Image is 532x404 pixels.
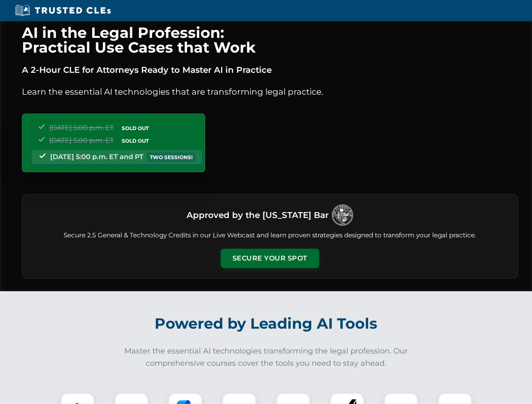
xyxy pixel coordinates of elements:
span: [DATE] 5:00 p.m. ET [49,136,114,144]
span: [DATE] 5:00 p.m. ET [49,124,114,132]
h2: Powered by Leading AI Tools [33,309,500,338]
h3: Approved by the [US_STATE] Bar [187,207,329,223]
p: Learn the essential AI technologies that are transforming legal practice. [22,85,518,98]
img: Trusted CLEs [13,4,113,17]
span: SOLD OUT [119,124,152,133]
p: Master the essential AI technologies transforming the legal profession. Our comprehensive courses... [119,345,414,369]
span: SOLD OUT [119,136,152,145]
p: Secure 2.5 General & Technology Credits in our Live Webcast and learn proven strategies designed ... [32,231,508,240]
h1: AI in the Legal Profession: Practical Use Cases that Work [22,25,518,55]
img: Logo [332,205,353,226]
button: Secure Your Spot [221,249,319,268]
p: A 2-Hour CLE for Attorneys Ready to Master AI in Practice [22,63,518,77]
